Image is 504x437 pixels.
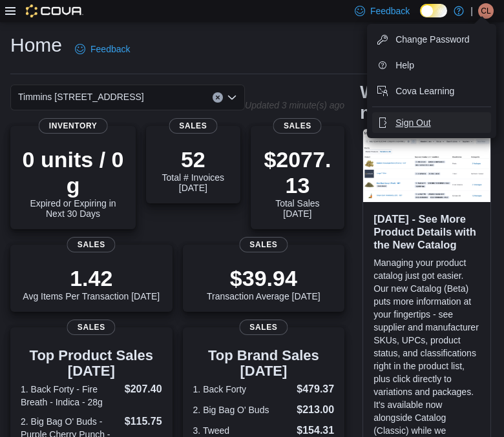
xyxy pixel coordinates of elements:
button: Sign Out [372,112,491,133]
dt: 2. Big Bag O' Buds [193,403,292,416]
button: Change Password [372,29,491,50]
input: Dark Mode [420,4,447,17]
span: Sales [67,237,116,252]
p: 1.42 [23,265,160,291]
button: Clear input [213,92,223,103]
dt: 1. Back Forty - Fire Breath - Indica - 28g [21,383,120,409]
span: Cova Learning [395,85,454,97]
div: Avg Items Per Transaction [DATE] [23,265,160,301]
button: Open list of options [227,92,237,103]
p: $2077.13 [261,147,335,198]
dd: $479.37 [297,381,334,397]
span: Timmins [STREET_ADDRESS] [18,89,144,105]
span: Sign Out [395,116,430,129]
h3: Top Brand Sales [DATE] [193,348,335,379]
a: Feedback [70,36,135,62]
span: Sales [169,118,217,134]
h3: Top Product Sales [DATE] [21,348,162,379]
button: Help [372,55,491,76]
img: Cova [26,5,83,17]
span: Sales [67,320,116,335]
div: Expired or Expiring in Next 30 Days [21,147,125,219]
p: 52 [156,147,230,172]
span: Sales [273,118,322,134]
dd: $213.00 [297,402,334,418]
p: 0 units / 0 g [21,147,125,198]
dd: $207.40 [125,381,162,397]
h1: Home [10,32,62,58]
dd: $115.75 [125,414,162,429]
p: $39.94 [207,265,320,291]
dt: 3. Tweed [193,424,292,437]
span: Sales [239,320,288,335]
h2: What's new [360,82,443,123]
span: Inventory [39,118,108,134]
div: Cody Laurin-Savage [478,3,494,19]
span: Feedback [370,5,410,17]
div: Total Sales [DATE] [261,147,335,219]
p: Updated 3 minute(s) ago [245,100,344,110]
span: Change Password [395,33,469,46]
span: Help [395,59,414,72]
h3: [DATE] - See More Product Details with the New Catalog [373,212,480,251]
button: Cova Learning [372,81,491,101]
span: Feedback [90,43,130,56]
div: Transaction Average [DATE] [207,265,320,301]
span: Sales [239,237,288,252]
span: CL [481,3,490,19]
dt: 1. Back Forty [193,383,292,396]
div: Total # Invoices [DATE] [156,147,230,193]
p: | [470,3,473,19]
